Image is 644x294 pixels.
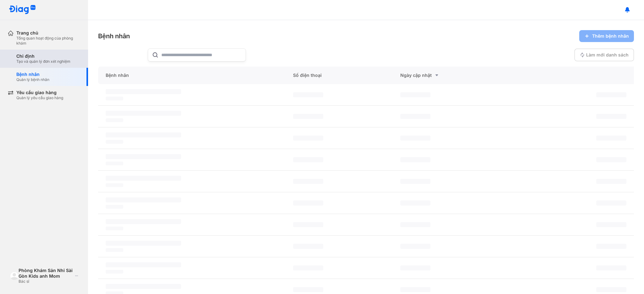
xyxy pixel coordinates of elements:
[400,244,430,249] span: ‌
[16,77,49,82] div: Quản lý bệnh nhân
[16,59,70,64] div: Tạo và quản lý đơn xét nghiệm
[106,248,123,252] span: ‌
[16,30,80,36] div: Trang chủ
[293,200,323,206] span: ‌
[106,183,123,187] span: ‌
[596,244,626,249] span: ‌
[106,132,181,137] span: ‌
[596,222,626,227] span: ‌
[596,179,626,184] span: ‌
[400,114,430,119] span: ‌
[16,72,49,77] div: Bệnh nhân
[596,136,626,141] span: ‌
[106,89,181,94] span: ‌
[106,118,123,122] span: ‌
[106,270,123,274] span: ‌
[400,136,430,141] span: ‌
[400,265,430,270] span: ‌
[596,92,626,97] span: ‌
[400,200,430,206] span: ‌
[293,114,323,119] span: ‌
[596,287,626,292] span: ‌
[106,111,181,116] span: ‌
[293,157,323,162] span: ‌
[400,287,430,292] span: ‌
[400,157,430,162] span: ‌
[293,92,323,97] span: ‌
[293,136,323,141] span: ‌
[16,36,80,46] div: Tổng quan hoạt động của phòng khám
[400,92,430,97] span: ‌
[293,244,323,249] span: ‌
[293,265,323,270] span: ‌
[106,241,181,246] span: ‌
[98,32,130,40] div: Bệnh nhân
[106,227,123,230] span: ‌
[19,268,73,279] div: Phòng Khám Sản Nhi Sài Gòn Kids anh Mom
[106,176,181,181] span: ‌
[293,287,323,292] span: ‌
[596,157,626,162] span: ‌
[19,279,73,284] div: Bác sĩ
[596,265,626,270] span: ‌
[400,179,430,184] span: ‌
[400,72,492,79] div: Ngày cập nhật
[16,53,70,59] div: Chỉ định
[293,222,323,227] span: ‌
[9,5,36,15] img: logo
[400,222,430,227] span: ‌
[98,67,286,84] div: Bệnh nhân
[579,30,634,42] button: Thêm bệnh nhân
[592,33,629,39] span: Thêm bệnh nhân
[106,262,181,267] span: ‌
[596,200,626,206] span: ‌
[106,162,123,165] span: ‌
[106,140,123,144] span: ‌
[586,52,629,58] span: Làm mới danh sách
[16,90,63,95] div: Yêu cầu giao hàng
[106,219,181,224] span: ‌
[106,97,123,100] span: ‌
[106,284,181,289] span: ‌
[106,197,181,202] span: ‌
[596,114,626,119] span: ‌
[106,205,123,209] span: ‌
[10,272,19,280] img: logo
[293,179,323,184] span: ‌
[16,95,63,100] div: Quản lý yêu cầu giao hàng
[286,67,393,84] div: Số điện thoại
[106,154,181,159] span: ‌
[575,49,634,61] button: Làm mới danh sách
